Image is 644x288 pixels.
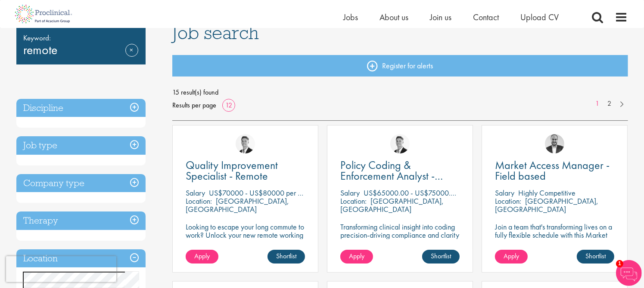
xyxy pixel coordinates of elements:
[349,251,364,260] span: Apply
[521,12,559,23] a: Upload CV
[616,260,642,286] img: Chatbot
[340,158,443,194] span: Policy Coding & Enforcement Analyst - Remote
[186,223,305,255] p: Looking to escape your long commute to work? Unlock your new remote working position with this ex...
[172,55,628,77] a: Register for alerts
[495,188,514,198] span: Salary
[268,250,305,263] a: Shortlist
[172,99,216,112] span: Results per page
[422,250,460,263] a: Shortlist
[209,188,317,198] p: US$70000 - US$80000 per annum
[545,134,564,153] img: Aitor Melia
[16,28,146,64] div: remote
[125,44,138,69] a: Remove
[504,251,519,260] span: Apply
[16,211,146,230] h3: Therapy
[495,196,598,214] p: [GEOGRAPHIC_DATA], [GEOGRAPHIC_DATA]
[340,160,460,181] a: Policy Coding & Enforcement Analyst - Remote
[194,251,210,260] span: Apply
[186,160,305,181] a: Quality Improvement Specialist - Remote
[24,32,138,44] span: Keyword:
[236,134,255,153] img: George Watson
[495,196,521,206] span: Location:
[172,21,259,44] span: Job search
[577,250,614,263] a: Shortlist
[340,223,460,247] p: Transforming clinical insight into coding precision-driving compliance and clarity in healthcare ...
[186,196,289,214] p: [GEOGRAPHIC_DATA], [GEOGRAPHIC_DATA]
[222,101,235,110] a: 12
[16,136,146,155] h3: Job type
[16,174,146,193] h3: Company type
[186,158,278,183] span: Quality Improvement Specialist - Remote
[364,188,492,198] p: US$65000.00 - US$75000.00 per annum
[518,188,576,198] p: Highly Competitive
[495,160,614,181] a: Market Access Manager - Field based
[186,250,218,263] a: Apply
[340,196,444,214] p: [GEOGRAPHIC_DATA], [GEOGRAPHIC_DATA]
[172,86,628,99] span: 15 result(s) found
[344,12,358,23] a: Jobs
[495,158,610,183] span: Market Access Manager - Field based
[473,12,499,23] a: Contact
[430,12,452,23] a: Join us
[340,250,373,263] a: Apply
[340,196,367,206] span: Location:
[6,256,116,282] iframe: reCAPTCHA
[340,188,360,198] span: Salary
[380,12,409,23] a: About us
[495,250,528,263] a: Apply
[186,188,205,198] span: Salary
[390,134,410,153] img: George Watson
[495,223,614,247] p: Join a team that's transforming lives on a fully flexible schedule with this Market Access Manage...
[591,99,604,109] a: 1
[616,260,623,267] span: 1
[604,99,616,109] a: 2
[186,196,212,206] span: Location:
[16,249,146,268] h3: Location
[16,99,146,117] h3: Discipline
